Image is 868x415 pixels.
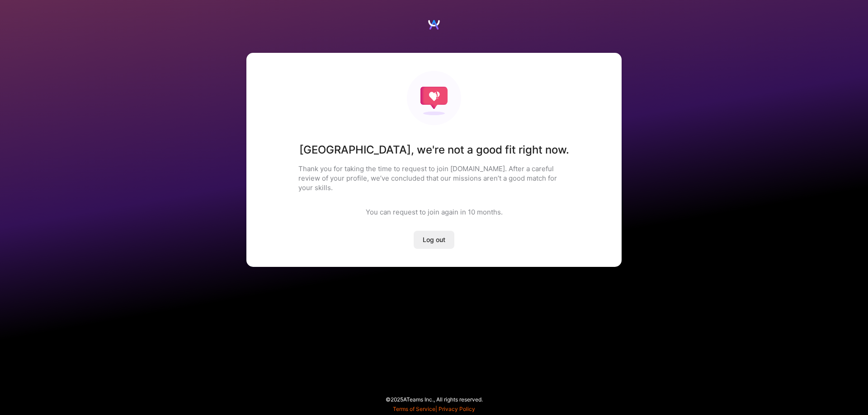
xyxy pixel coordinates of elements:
img: Logo [427,18,441,32]
span: | [393,406,475,412]
a: Terms of Service [393,406,435,412]
button: Log out [414,231,454,249]
a: Privacy Policy [439,406,475,412]
h1: [GEOGRAPHIC_DATA] , we're not a good fit right now. [299,143,569,157]
div: You can request to join again in 10 months . [366,207,503,217]
p: Thank you for taking the time to request to join [DOMAIN_NAME]. After a careful review of your pr... [298,164,570,192]
img: Not fit [407,71,461,125]
span: Log out [423,235,445,244]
